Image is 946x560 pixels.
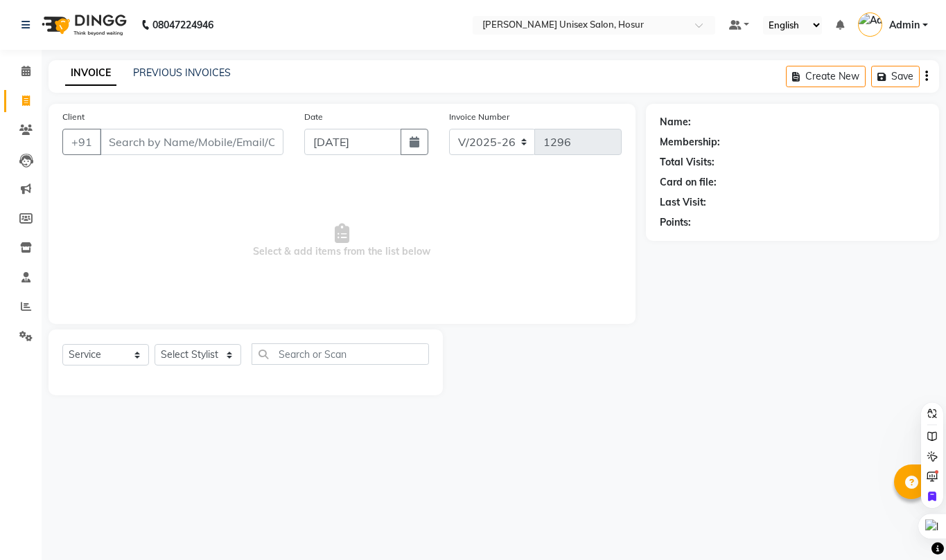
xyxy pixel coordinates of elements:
[252,343,429,365] input: Search or Scan
[660,215,691,230] div: Points:
[871,66,920,87] button: Save
[62,172,622,310] span: Select & add items from the list below
[786,66,866,87] button: Create New
[660,195,706,210] div: Last Visit:
[660,175,717,190] div: Card on file:
[888,505,932,546] iframe: chat widget
[152,6,213,44] b: 08047224946
[660,115,691,129] div: Name:
[660,155,715,170] div: Total Visits:
[62,111,85,123] label: Client
[449,111,509,123] label: Invoice Number
[133,66,231,79] a: PREVIOUS INVOICES
[858,12,882,37] img: Admin
[889,18,920,33] span: Admin
[304,111,323,123] label: Date
[35,6,130,44] img: logo
[100,129,283,155] input: Search by Name/Mobile/Email/Code
[660,135,720,150] div: Membership:
[65,61,116,86] a: INVOICE
[62,129,101,155] button: +91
